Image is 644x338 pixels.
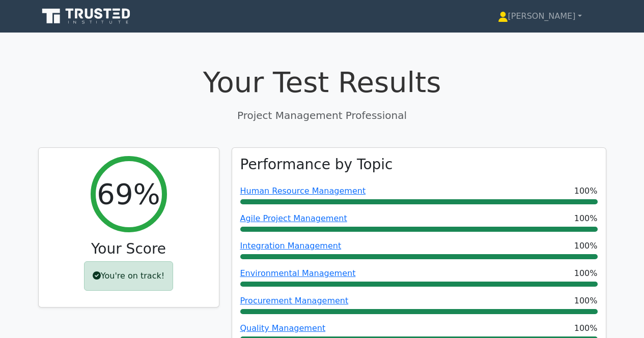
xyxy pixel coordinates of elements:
a: [PERSON_NAME] [473,6,606,26]
a: Agile Project Management [240,213,347,223]
span: 100% [574,322,598,334]
p: Project Management Professional [38,108,606,123]
span: 100% [574,295,598,307]
a: Quality Management [240,323,326,333]
div: You're on track! [84,261,173,291]
span: 100% [574,240,598,252]
span: 100% [574,185,598,197]
h3: Your Score [47,240,211,258]
span: 100% [574,267,598,280]
a: Human Resource Management [240,186,366,196]
a: Procurement Management [240,296,349,305]
a: Integration Management [240,241,342,251]
h1: Your Test Results [38,65,606,99]
a: Environmental Management [240,268,356,278]
h3: Performance by Topic [240,156,393,173]
span: 100% [574,212,598,225]
h2: 69% [97,177,160,211]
